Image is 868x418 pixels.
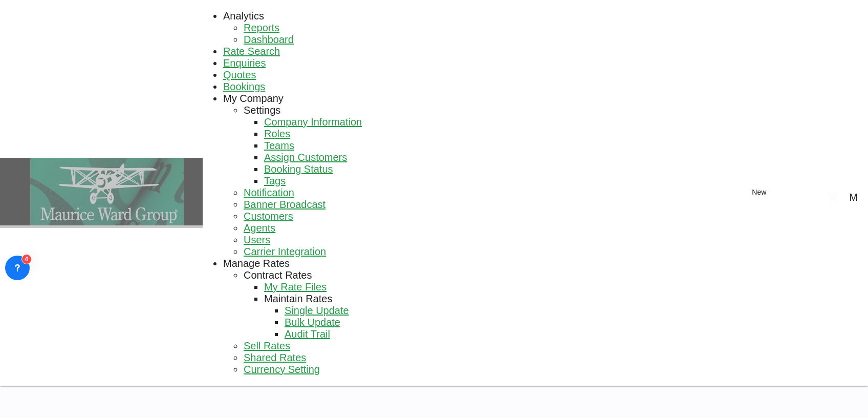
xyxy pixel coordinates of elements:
[244,187,294,199] a: Notification
[264,175,286,186] span: Tags
[244,104,280,116] span: Settings
[849,192,858,203] div: M
[264,163,333,175] a: Booking Status
[264,175,286,187] a: Tags
[244,352,306,364] a: Shared Rates
[264,152,347,163] a: Assign Customers
[740,187,752,199] md-icon: icon-plus 400-fg
[244,364,320,375] span: Currency Setting
[244,22,279,34] a: Reports
[244,199,325,211] a: Banner Broadcast
[244,269,312,281] div: Contract Rates
[285,328,330,340] a: Audit Trail
[244,211,293,222] a: Customers
[223,10,264,22] span: Analytics
[244,246,326,258] a: Carrier Integration
[244,34,294,46] a: Dashboard
[223,46,280,57] a: Rate Search
[244,222,275,234] span: Agents
[804,191,816,203] span: Help
[264,128,290,139] span: Roles
[264,140,294,152] a: Teams
[244,22,279,33] span: Reports
[285,317,340,328] a: Bulk Update
[244,364,320,375] a: Currency Setting
[264,281,327,293] a: My Rate Files
[223,81,265,93] a: Bookings
[223,81,265,92] span: Bookings
[285,317,340,328] span: Bulk Update
[734,183,784,203] button: icon-plus 400-fgNewicon-chevron-down
[740,188,778,196] span: New
[244,34,294,45] span: Dashboard
[223,258,290,269] span: Manage Rates
[223,57,266,69] a: Enquiries
[766,187,778,199] md-icon: icon-chevron-down
[244,211,293,222] span: Customers
[285,305,349,317] a: Single Update
[264,128,290,140] a: Roles
[264,116,362,128] a: Company Information
[264,281,327,292] span: My Rate Files
[244,340,290,352] a: Sell Rates
[244,246,326,257] span: Carrier Integration
[244,187,294,198] span: Notification
[264,116,362,128] span: Company Information
[244,269,312,281] span: Contract Rates
[244,222,275,234] a: Agents
[223,93,284,104] div: My Company
[223,93,284,104] span: My Company
[264,152,347,163] span: Assign Customers
[285,305,349,316] span: Single Update
[223,57,266,69] span: Enquiries
[244,234,270,246] a: Users
[223,69,256,81] a: Quotes
[264,293,332,304] span: Maintain Rates
[244,340,290,351] span: Sell Rates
